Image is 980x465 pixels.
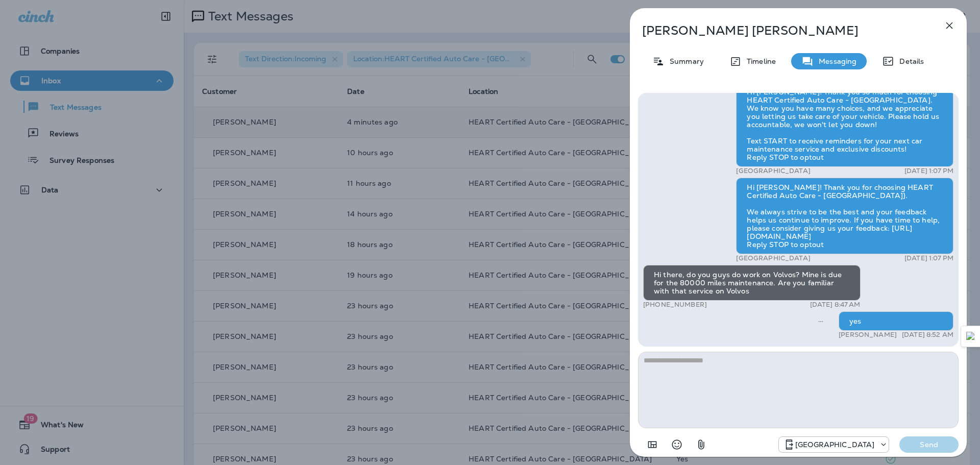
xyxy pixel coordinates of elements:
[665,57,704,65] p: Summary
[643,301,707,309] p: [PHONE_NUMBER]
[810,301,861,309] p: [DATE] 8:47 AM
[779,438,889,451] div: +1 (847) 262-3704
[814,57,856,65] p: Messaging
[818,316,823,325] span: Sent
[839,331,897,339] p: [PERSON_NAME]
[643,265,861,301] div: Hi there, do you guys do work on Volvos? Mine is due for the 80000 miles maintenance. Are you fam...
[839,311,953,331] div: yes
[966,332,975,341] img: Detect Auto
[736,254,810,262] p: [GEOGRAPHIC_DATA]
[902,331,953,339] p: [DATE] 8:52 AM
[894,57,924,65] p: Details
[742,57,776,65] p: Timeline
[795,440,874,449] p: [GEOGRAPHIC_DATA]
[736,82,953,167] div: Hi [PERSON_NAME]! Thank you so much for choosing HEART Certified Auto Care - [GEOGRAPHIC_DATA]. W...
[736,178,953,254] div: Hi [PERSON_NAME]! Thank you for choosing HEART Certified Auto Care - [GEOGRAPHIC_DATA]}. We alway...
[642,23,921,38] p: [PERSON_NAME] [PERSON_NAME]
[667,434,687,455] button: Select an emoji
[904,167,953,175] p: [DATE] 1:07 PM
[642,434,663,455] button: Add in a premade template
[904,254,953,262] p: [DATE] 1:07 PM
[736,167,810,175] p: [GEOGRAPHIC_DATA]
